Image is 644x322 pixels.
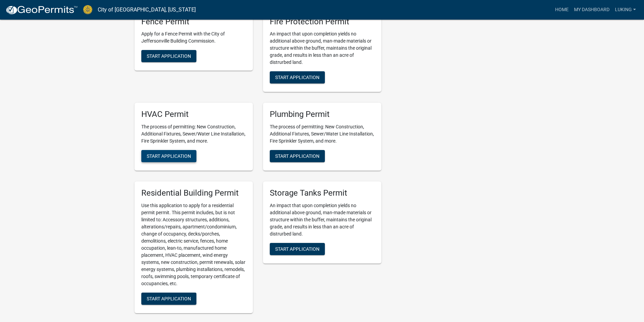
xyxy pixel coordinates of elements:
span: Start Application [275,153,319,159]
p: The process of permitting: New Construction, Additional Fixtures, Sewer/Water Line Installation, ... [270,123,375,145]
h5: HVAC Permit [141,109,246,119]
p: Apply for a Fence Permit with the City of Jeffersonville Building Commission. [141,30,246,45]
button: Start Application [141,50,196,62]
span: Start Application [147,296,191,301]
p: An impact that upon completion yields no additional above ground, man-made materials or structure... [270,202,375,238]
button: Start Application [141,293,196,305]
button: Start Application [270,243,325,255]
span: Start Application [275,246,319,252]
a: My Dashboard [571,3,612,16]
span: Start Application [147,53,191,59]
button: Start Application [141,150,196,162]
img: City of Jeffersonville, Indiana [83,5,92,14]
button: Start Application [270,150,325,162]
button: Start Application [270,71,325,83]
span: Start Application [275,75,319,80]
a: LUKING [612,3,639,16]
a: Home [552,3,571,16]
h5: Storage Tanks Permit [270,188,375,198]
p: An impact that upon completion yields no additional above ground, man-made materials or structure... [270,30,375,66]
h5: Fire Protection Permit [270,17,375,27]
h5: Residential Building Permit [141,188,246,198]
a: City of [GEOGRAPHIC_DATA], [US_STATE] [98,4,196,16]
span: Start Application [147,153,191,159]
h5: Plumbing Permit [270,109,375,119]
p: The process of permitting: New Construction, Additional Fixtures, Sewer/Water Line Installation, ... [141,123,246,145]
p: Use this application to apply for a residential permit permit. This permit includes, but is not l... [141,202,246,287]
h5: Fence Permit [141,17,246,27]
